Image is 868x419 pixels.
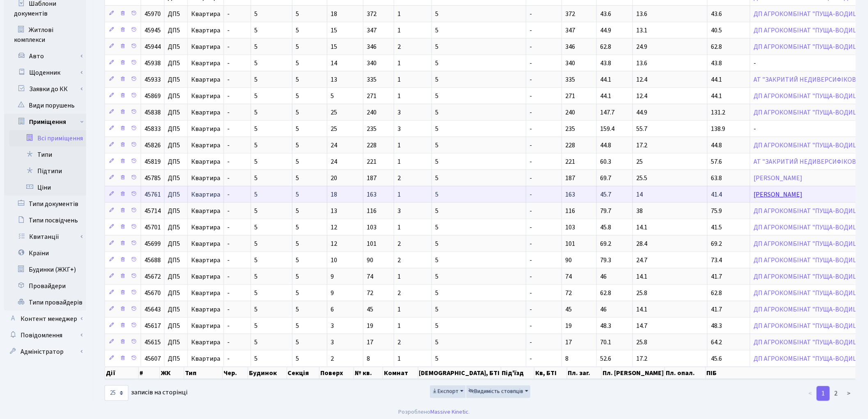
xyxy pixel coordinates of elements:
span: 14.1 [636,223,647,232]
span: - [227,141,230,150]
span: - [530,42,532,51]
span: 74 [367,272,373,281]
span: ДП5 [168,109,184,116]
span: 340 [565,59,575,68]
span: 5 [254,59,258,68]
span: - [227,174,230,183]
a: Будинки (ЖКГ+) [4,261,86,278]
a: ДП АГРОКОМБІНАТ "ПУЩА-ВОДИЦЯ" [754,239,864,248]
span: 45833 [144,124,161,133]
span: 5 [254,174,258,183]
span: 40.5 [711,26,722,35]
button: Експорт [430,385,466,398]
span: - [530,157,532,166]
span: 5 [435,239,439,248]
a: Всі приміщення [9,130,86,147]
a: ДП АГРОКОМБІНАТ "ПУЩА-ВОДИЦЯ" [754,338,864,347]
a: Авто [9,48,86,64]
span: ДП5 [168,60,184,66]
span: 1 [397,9,401,18]
span: 45701 [144,223,161,232]
a: Ціни [9,179,86,196]
span: 12 [331,239,337,248]
span: - [530,75,532,84]
span: 1 [397,272,401,281]
span: - [227,9,230,18]
span: 228 [367,141,377,150]
span: 5 [254,42,258,51]
span: 45699 [144,239,161,248]
span: 69.2 [600,239,611,248]
span: 43.6 [711,9,722,18]
span: 79.3 [600,256,611,265]
a: ДП АГРОКОМБІНАТ "ПУЩА-ВОДИЦЯ" [754,256,864,265]
span: 13.6 [636,59,647,68]
span: 25.5 [636,174,647,183]
a: Країни [4,245,86,261]
span: - [227,256,230,265]
a: Типи провайдерів [4,294,86,311]
span: - [227,59,230,68]
span: 372 [367,9,377,18]
span: 5 [254,75,258,84]
span: 44.9 [636,108,647,117]
span: - [227,206,230,215]
a: ДП АГРОКОМБІНАТ "ПУЩА-ВОДИЦЯ" [754,108,864,117]
span: 44.8 [711,141,722,150]
span: 45970 [144,9,161,18]
span: 1 [397,141,401,150]
a: Приміщення [9,114,86,130]
span: 1 [397,26,401,35]
span: - [227,157,230,166]
span: Квартира [191,175,220,181]
span: 372 [565,9,575,18]
span: 90 [565,256,572,265]
span: 15 [331,42,337,51]
span: - [530,174,532,183]
span: 235 [367,124,377,133]
span: 221 [565,157,575,166]
span: 17.2 [636,141,647,150]
span: 240 [367,108,377,117]
span: 2 [397,239,401,248]
span: 5 [254,26,258,35]
a: Типи документів [4,196,86,212]
a: ДП АГРОКОМБІНАТ "ПУЩА-ВОДИЦЯ" [754,288,864,298]
span: 5 [254,108,258,117]
span: 45714 [144,206,161,215]
span: 14 [331,59,337,68]
span: Квартира [191,44,220,50]
a: Типи [9,147,86,163]
span: 5 [296,92,299,101]
span: 101 [367,239,377,248]
span: 63.8 [711,174,722,183]
span: 5 [254,272,258,281]
span: 5 [254,141,258,150]
a: Провайдери [4,278,86,294]
span: 24.9 [636,42,647,51]
span: - [227,42,230,51]
span: 15 [331,26,337,35]
span: 103 [565,223,575,232]
span: - [227,272,230,281]
span: Квартира [191,93,220,99]
span: 5 [435,206,439,215]
a: Щоденник [9,64,86,81]
span: 45944 [144,42,161,51]
span: 5 [296,223,299,232]
span: ДП5 [168,208,184,214]
span: Квартира [191,11,220,17]
span: - [530,272,532,281]
span: 5 [254,223,258,232]
span: 79.7 [600,206,611,215]
a: Підтипи [9,163,86,179]
span: ДП5 [168,11,184,17]
span: 5 [435,141,439,150]
span: 28.4 [636,239,647,248]
a: Квитанції [9,229,86,245]
span: - [227,223,230,232]
span: 12 [331,223,337,232]
span: Квартира [191,191,220,198]
span: 5 [435,9,439,18]
a: ДП АГРОКОМБІНАТ "ПУЩА-ВОДИЦЯ" [754,272,864,281]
